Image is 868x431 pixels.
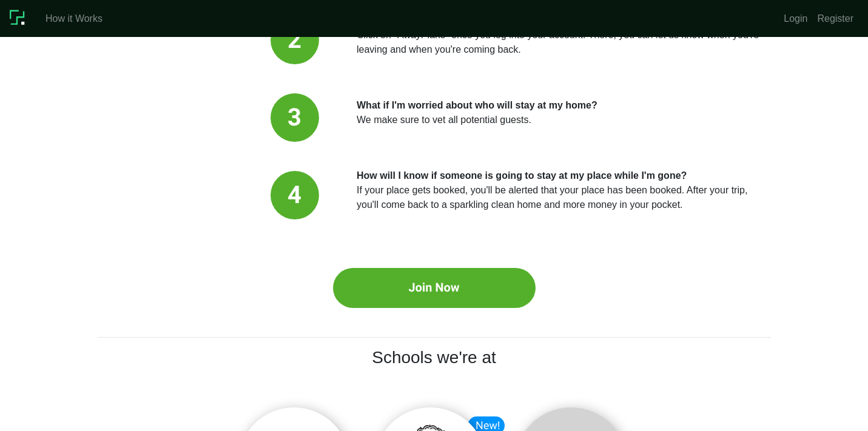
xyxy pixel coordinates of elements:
[357,113,771,127] p: We make sure to vet all potential guests.
[98,347,771,368] h3: Schools we're at
[41,7,107,31] a: How it Works
[779,7,812,31] a: Login
[271,161,319,229] img: 4
[10,8,31,29] img: Reeku
[357,170,687,181] strong: How will I know if someone is going to stay at my place while I'm gone?
[333,268,536,308] img: join_now
[812,7,858,31] a: Register
[271,84,319,152] img: 3
[271,6,319,74] img: 2
[357,183,771,212] p: If your place gets booked, you'll be alerted that your place has been booked. After your trip, yo...
[357,100,597,110] strong: What if I'm worried about who will stay at my home?
[357,28,771,57] p: Click on "AwayPlans" once you log into your account. There, you can let us know when you're leavi...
